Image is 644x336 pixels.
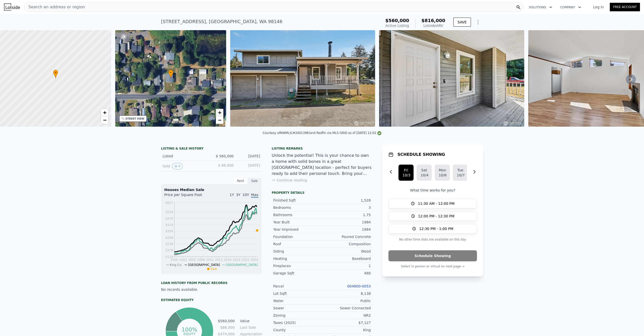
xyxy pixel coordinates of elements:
tspan: 2022 [242,258,250,262]
button: Continue reading [272,178,307,183]
tspan: 2011 [206,258,214,262]
div: Sewer [273,306,322,311]
div: Sale [248,178,262,184]
tspan: equity [183,332,195,335]
div: Rent [233,178,248,184]
div: Heating [273,256,322,261]
div: Mon [439,168,446,173]
div: 3 [322,205,371,210]
div: 10/6 [439,173,446,178]
p: No other time slots are available on this day [388,236,477,243]
button: Mon10/6 [435,165,450,181]
span: Max [251,193,258,198]
span: $ 86,000 [218,163,234,167]
div: Taxes (2025) [273,320,322,325]
a: 004900-0053 [347,284,371,288]
div: Wood [322,249,371,254]
div: Public [322,298,371,303]
tspan: 2000 [171,258,178,262]
p: What time works for you? [388,188,477,193]
div: 10/7 [457,173,464,178]
div: Sold [163,163,207,169]
div: Year Improved [273,227,322,232]
div: Estimated Equity [161,298,262,302]
div: Price per Square Foot [164,192,211,200]
span: Active Listing [385,24,409,28]
div: Water [273,298,322,303]
span: $816,000 [421,18,445,23]
div: Garage Sqft [273,271,322,276]
div: Listed [163,154,207,159]
span: [GEOGRAPHIC_DATA] [188,263,220,267]
div: Listing remarks [272,147,372,151]
div: No records available. [161,287,262,292]
div: King [322,327,371,332]
img: Sale: 169835706 Parcel: 97370024 [379,30,524,127]
div: Lot Sqft [273,291,322,296]
span: 1Y [230,193,234,197]
tspan: 2013 [215,258,223,262]
div: 1984 [322,227,371,232]
button: 12:00 PM - 12:30 PM [388,211,477,221]
div: [DATE] [238,154,260,159]
img: Lotside [4,4,20,11]
span: 12:30 PM - 1:00 PM [419,226,453,231]
span: • [168,70,173,75]
a: Zoom out [101,116,108,124]
tspan: $359 [165,229,173,233]
div: 1 [322,263,371,268]
span: + [103,109,106,116]
div: Poured Concrete [322,234,371,239]
span: − [103,117,106,123]
button: Tue10/7 [453,165,468,181]
div: Bedrooms [273,205,322,210]
img: NWMLS Logo [377,131,381,135]
span: • [53,70,58,75]
div: Unlock the potential! This is your chance to own a home with solid bones in a great [GEOGRAPHIC_D... [272,153,372,177]
div: Lotside ARV [421,23,445,28]
span: − [218,117,221,123]
tspan: $239 [165,242,173,246]
button: Schedule Showing [388,250,477,261]
tspan: $119 [165,255,173,259]
a: Free Account [610,3,640,11]
span: 10Y [243,193,249,197]
tspan: $179 [165,249,173,252]
button: Company [556,3,585,12]
div: Courtesy of NWMLS (#2401396) and Redfin via MLS GRID as of [DATE] 12:02 [263,131,381,135]
div: 1,528 [322,198,371,203]
tspan: $419 [165,223,173,227]
tspan: $299 [165,236,173,239]
tspan: 100% [181,326,197,333]
span: Sale [211,267,217,271]
span: Search an address or region [24,4,85,10]
div: 10/4 [421,173,428,178]
tspan: 2019 [233,258,240,262]
div: Year Built [273,220,322,225]
div: Finished Sqft [273,198,322,203]
tspan: 2002 [179,258,187,262]
tspan: $539 [165,210,173,214]
tspan: $627 [165,201,173,205]
div: • [168,70,173,78]
div: 10/3 [403,173,410,178]
div: Zoning [273,313,322,318]
td: $86,000 [218,325,235,330]
div: 8,138 [322,291,371,296]
img: Sale: 169835706 Parcel: 97370024 [230,30,375,127]
a: Zoom out [216,116,223,124]
div: LISTING & SALE HISTORY [161,147,262,152]
td: Value [239,318,262,324]
span: King Co. [170,263,182,267]
span: 11:30 AM - 12:00 PM [418,201,455,206]
div: • [53,70,58,78]
div: Loan history from public records [161,281,262,285]
button: Show Options [473,17,483,27]
span: + [218,109,221,116]
tspan: $479 [165,217,173,220]
td: $560,000 [218,318,235,324]
button: View historical data [172,163,183,169]
button: Sat10/4 [417,165,432,181]
div: NR2 [322,313,371,318]
span: 3Y [236,193,240,197]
